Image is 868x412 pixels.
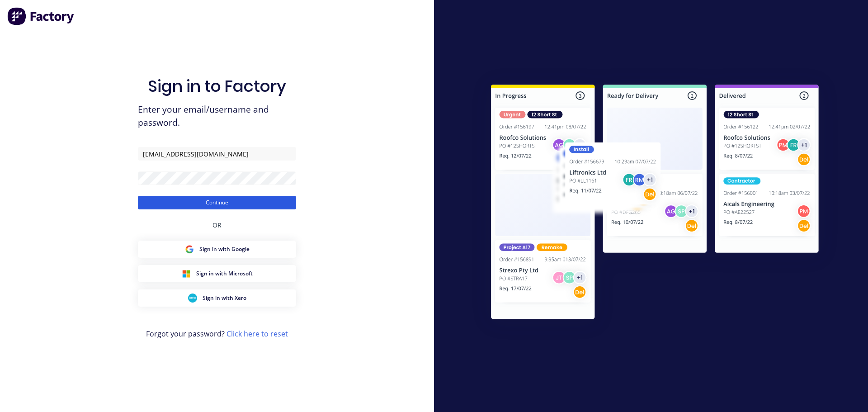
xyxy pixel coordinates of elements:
[138,241,296,258] button: Google Sign inSign in with Google
[226,329,288,339] a: Click here to reset
[138,289,296,307] button: Xero Sign inSign in with Xero
[138,103,296,129] span: Enter your email/username and password.
[146,328,288,339] span: Forgot your password?
[138,196,296,209] button: Continue
[138,147,296,161] input: Email/Username
[148,76,286,96] h1: Sign in to Factory
[196,270,253,278] span: Sign in with Microsoft
[185,245,194,254] img: Google Sign in
[203,294,246,302] span: Sign in with Xero
[138,265,296,282] button: Microsoft Sign inSign in with Microsoft
[199,245,250,253] span: Sign in with Google
[212,209,222,241] div: OR
[188,294,197,303] img: Xero Sign in
[471,66,839,341] img: Sign in
[182,269,191,278] img: Microsoft Sign in
[7,7,75,25] img: Factory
